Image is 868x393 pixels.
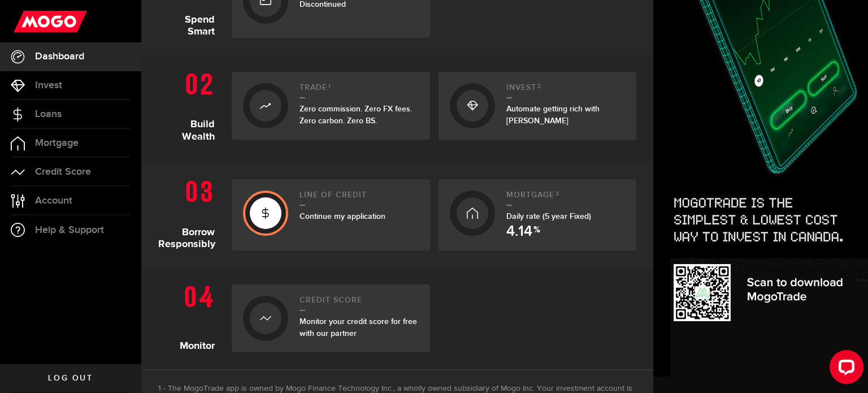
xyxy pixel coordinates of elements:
sup: 3 [555,191,559,197]
h2: Line of credit [300,191,419,206]
span: Credit Score [35,167,91,177]
span: Daily rate (5 year Fixed) [506,211,591,221]
span: Log out [48,374,93,382]
span: % [533,226,540,239]
span: Account [35,196,72,206]
h1: Borrow Responsibly [158,174,223,251]
a: Trade1Zero commission. Zero FX fees. Zero carbon. Zero BS. [232,72,430,140]
span: Continue my application [300,211,385,221]
h2: Credit Score [300,296,419,311]
h2: Mortgage [506,191,626,206]
a: Credit ScoreMonitor your credit score for free with our partner [232,284,430,352]
span: Loans [35,109,62,119]
span: Invest [35,80,62,90]
sup: 1 [328,83,331,90]
iframe: LiveChat chat widget [821,346,868,393]
a: Mortgage3Daily rate (5 year Fixed) 4.14 % [439,179,637,251]
h1: Build Wealth [158,66,223,145]
span: 4.14 [506,224,532,239]
a: Line of creditContinue my application [232,179,430,251]
span: Mortgage [35,138,79,148]
span: Zero commission. Zero FX fees. Zero carbon. Zero BS. [300,104,412,126]
span: Monitor your credit score for free with our partner [300,317,417,338]
h1: Monitor [158,279,223,352]
h2: Trade [300,83,419,98]
sup: 2 [537,83,541,90]
span: Dashboard [35,51,84,62]
a: Invest2Automate getting rich with [PERSON_NAME] [439,72,637,140]
span: Help & Support [35,225,104,235]
h2: Invest [506,83,626,98]
span: Automate getting rich with [PERSON_NAME] [506,104,600,126]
